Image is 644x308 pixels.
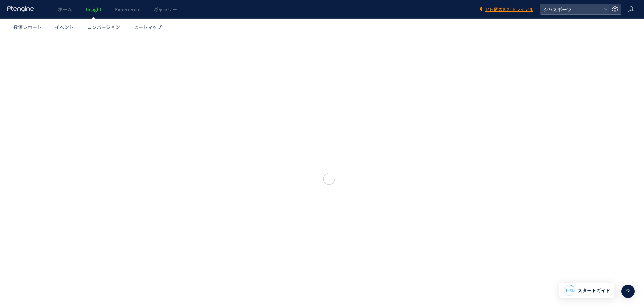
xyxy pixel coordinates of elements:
span: スタートガイド [578,287,610,294]
span: 数値レポート [13,24,42,30]
span: コンバージョン [87,24,120,30]
span: ギャラリー [154,6,177,13]
span: シバスポーツ [541,4,601,14]
span: ヒートマップ [133,24,162,30]
span: Experience [115,6,140,13]
span: 14% [565,287,574,293]
span: Insight [86,6,102,13]
span: 14日間の無料トライアル [485,6,533,13]
a: 14日間の無料トライアル [478,6,533,13]
span: ホーム [58,6,72,13]
span: イベント [55,24,74,30]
